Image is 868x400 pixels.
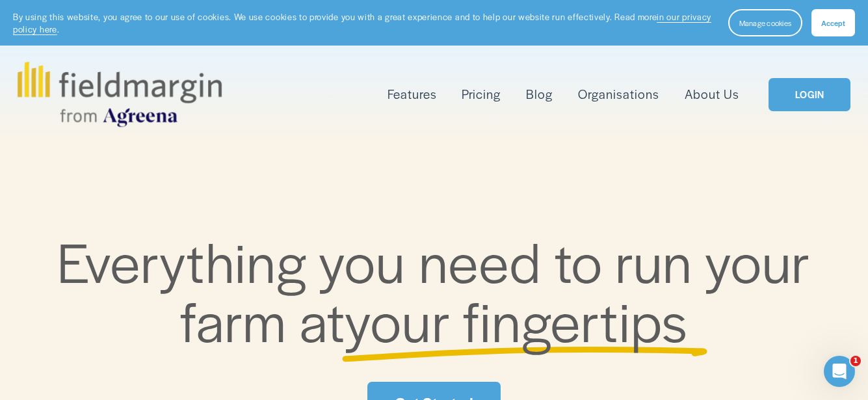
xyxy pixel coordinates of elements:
[388,85,437,103] span: Features
[18,62,222,127] img: fieldmargin.com
[739,18,791,28] span: Manage cookies
[388,84,437,105] a: folder dropdown
[13,10,711,35] a: in our privacy policy here
[578,84,659,105] a: Organisations
[769,78,850,111] a: LOGIN
[728,9,802,36] button: Manage cookies
[462,84,501,105] a: Pricing
[57,222,823,358] span: Everything you need to run your farm at
[685,84,739,105] a: About Us
[821,18,845,28] span: Accept
[526,84,553,105] a: Blog
[850,356,861,366] span: 1
[13,10,715,36] p: By using this website, you agree to our use of cookies. We use cookies to provide you with a grea...
[345,281,688,358] span: your fingertips
[811,9,855,36] button: Accept
[824,356,855,387] iframe: Intercom live chat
